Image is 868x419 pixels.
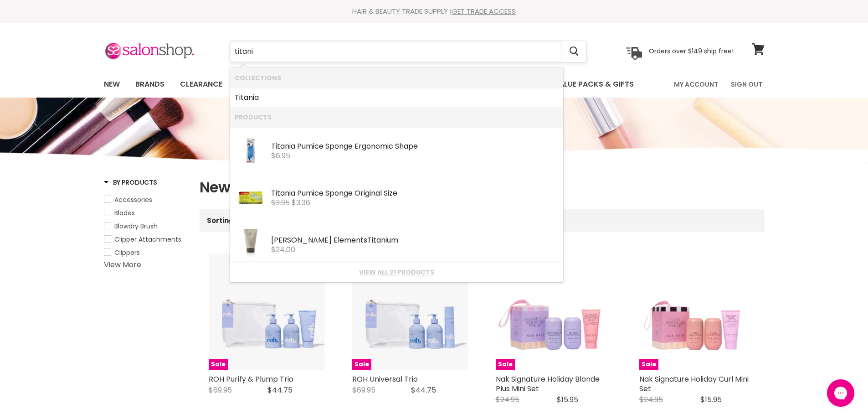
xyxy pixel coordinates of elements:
[496,374,600,394] a: Nak Signature Holiday Blonde Plus Mini Set
[649,47,734,55] p: Orders over $149 ship free!
[496,394,519,405] span: $24.95
[209,253,325,370] img: ROH Purify & Plump Trio
[496,253,612,370] a: Nak Signature Holiday Blonde Plus Mini Set Sale
[230,107,563,127] li: Products
[128,75,171,94] a: Brands
[352,253,468,370] a: ROH Universal Trio Sale
[271,188,291,198] b: Titani
[230,41,562,62] input: Search
[668,75,724,94] a: My Account
[238,179,263,217] img: BT3000_200x.jpg
[235,92,254,103] b: Titani
[822,376,859,410] iframe: Gorgias live chat messenger
[496,253,612,370] img: Nak Signature Holiday Blonde Plus Mini Set
[271,236,559,246] div: [PERSON_NAME] Elements um
[352,385,375,395] span: $69.95
[271,141,291,151] b: Titani
[411,385,436,395] span: $44.75
[557,394,578,405] span: $15.95
[639,359,658,370] span: Sale
[114,235,181,244] span: Clipper Attachments
[104,248,188,258] a: Clippers
[230,88,563,107] li: Collections: Titania
[639,253,755,370] a: Nak Signature Holiday Curl Mini Set Sale
[639,394,663,405] span: $24.95
[235,90,559,105] a: a
[104,208,188,218] a: Blades
[267,385,293,395] span: $44.75
[230,127,563,174] li: Products: Titania Pumice Sponge Ergonomic Shape
[352,374,418,384] a: ROH Universal Trio
[367,235,387,245] b: Titani
[104,234,188,244] a: Clipper Attachments
[104,195,188,205] a: Accessories
[114,208,135,217] span: Blades
[292,197,310,208] span: $3.36
[92,71,776,98] nav: Main
[92,7,776,16] div: HAIR & BEAUTY TRADE SUPPLY |
[209,359,228,370] span: Sale
[725,75,768,94] a: Sign Out
[209,385,232,395] span: $69.95
[114,248,140,257] span: Clippers
[114,195,152,204] span: Accessories
[271,197,290,208] s: $3.95
[230,41,587,62] form: Product
[271,150,290,161] span: $6.95
[97,71,655,98] ul: Main menu
[271,244,295,255] span: $24.00
[104,221,188,231] a: Blowdry Brush
[639,374,749,394] a: Nak Signature Holiday Curl Mini Set
[700,394,722,405] span: $15.95
[209,374,293,384] a: ROH Purify & Plump Trio
[207,217,234,224] label: Sorting
[230,67,563,88] li: Collections
[235,269,559,276] a: View all 21 products
[235,226,267,258] img: Elements_Titanium_200x.jpg
[496,359,515,370] span: Sale
[238,132,263,170] img: BT30006K_200x.jpg
[352,253,468,370] img: ROH Universal Trio
[97,75,127,94] a: New
[562,41,586,62] button: Search
[230,262,563,282] li: View All
[200,178,765,197] h1: New
[230,174,563,221] li: Products: Titania Pumice Sponge Original Size
[452,6,516,16] a: GET TRADE ACCESS
[639,253,755,370] img: Nak Signature Holiday Curl Mini Set
[271,142,559,152] div: a Pumice Sponge Ergonomic Shape
[209,253,325,370] a: ROH Purify & Plump Trio Sale
[104,259,141,270] a: View More
[271,189,559,199] div: a Pumice Sponge Original Size
[352,359,371,370] span: Sale
[173,75,229,94] a: Clearance
[230,221,563,262] li: Products: De Lorenzo Elements Titanium
[104,178,157,187] h3: By Products
[547,75,641,94] a: Value Packs & Gifts
[114,222,158,231] span: Blowdry Brush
